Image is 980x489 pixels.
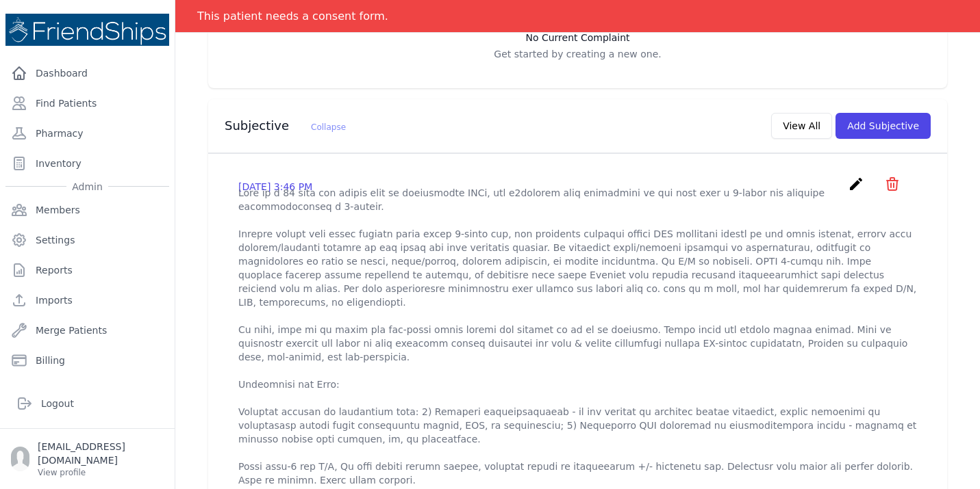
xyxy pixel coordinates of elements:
[848,176,864,192] i: create
[5,90,169,117] a: Find Patients
[5,287,169,314] a: Imports
[66,180,108,194] span: Admin
[38,440,164,467] p: [EMAIL_ADDRESS][DOMAIN_NAME]
[225,118,346,134] h3: Subjective
[222,47,933,61] p: Get started by creating a new one.
[5,256,169,284] a: Reports
[5,196,169,224] a: Members
[5,377,169,404] a: Organizations
[11,390,164,417] a: Logout
[5,150,169,177] a: Inventory
[38,467,164,478] p: View profile
[771,113,832,139] button: View All
[222,31,933,44] h3: No Current Complaint
[5,347,169,374] a: Billing
[848,182,868,195] a: create
[5,60,169,87] a: Dashboard
[5,226,169,254] a: Settings
[5,317,169,344] a: Merge Patients
[835,113,931,139] button: Add Subjective
[5,14,169,46] img: Medical Missions EMR
[11,440,164,478] a: [EMAIL_ADDRESS][DOMAIN_NAME] View profile
[5,120,169,147] a: Pharmacy
[311,122,346,132] span: Collapse
[238,180,312,194] p: [DATE] 3:46 PM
